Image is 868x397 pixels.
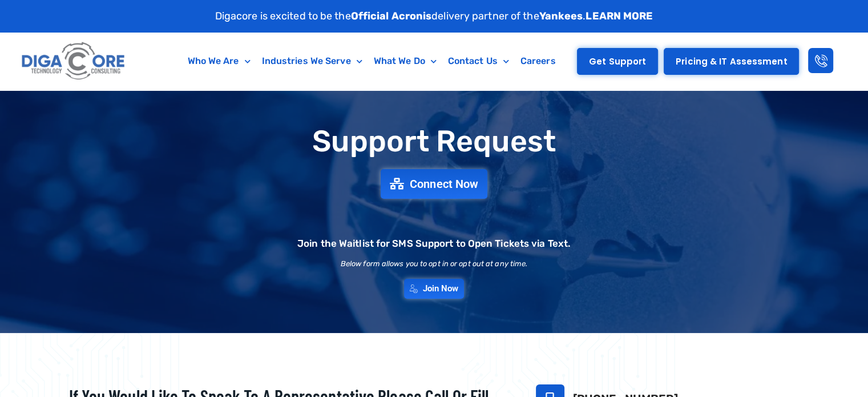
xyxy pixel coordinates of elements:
a: Join Now [404,279,465,299]
a: Industries We Serve [256,48,368,74]
nav: Menu [174,48,569,74]
a: Who We Are [182,48,256,74]
img: Digacore logo 1 [19,38,128,85]
span: Connect Now [410,178,478,190]
a: Get Support [577,48,658,75]
a: Connect Now [381,169,487,199]
span: Get Support [589,57,646,66]
a: LEARN MORE [586,10,653,22]
p: Digacore is excited to be the delivery partner of the . [215,9,653,24]
a: What We Do [368,48,442,74]
strong: Yankees [539,10,583,22]
h2: Below form allows you to opt in or opt out at any time. [341,260,528,267]
a: Careers [515,48,562,74]
span: Join Now [423,284,459,293]
a: Pricing & IT Assessment [664,48,799,75]
h2: Join the Waitlist for SMS Support to Open Tickets via Text. [297,239,571,248]
span: Pricing & IT Assessment [676,57,787,66]
a: Contact Us [442,48,515,74]
h1: Support Request [41,125,828,158]
strong: Official Acronis [351,10,432,22]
